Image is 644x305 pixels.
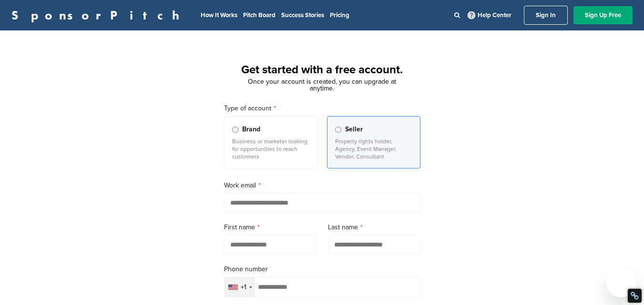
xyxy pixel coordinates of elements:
input: Seller Property rights holder, Agency, Event Manager, Vendor, Consultant [335,127,341,133]
div: +1 [241,284,246,291]
a: How It Works [201,11,237,19]
label: Last name [328,222,420,233]
a: Sign In [524,6,568,25]
span: Once your account is created, you can upgrade at anytime. [248,78,396,92]
a: SponsorPitch [11,9,185,21]
a: Help Center [466,10,513,21]
label: Type of account [224,103,420,114]
p: Business or marketer looking for opportunities to reach customers [232,138,309,160]
div: Restore Info Box &#10;&#10;NoFollow Info:&#10; META-Robots NoFollow: &#09;true&#10; META-Robots N... [630,291,639,300]
a: Pitch Board [243,11,276,19]
input: Brand Business or marketer looking for opportunities to reach customers [232,127,238,133]
label: First name [224,222,317,233]
span: Brand [242,124,260,135]
h1: Get started with a free account. [213,61,432,79]
a: Sign Up Free [573,6,633,24]
label: Phone number [224,264,420,275]
label: Work email [224,180,420,191]
a: Success Stories [281,11,324,19]
a: Pricing [330,11,349,19]
span: Seller [345,124,363,135]
iframe: Button to launch messaging window [606,267,636,297]
p: Property rights holder, Agency, Event Manager, Vendor, Consultant [335,138,412,160]
div: Selected country [225,277,255,297]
